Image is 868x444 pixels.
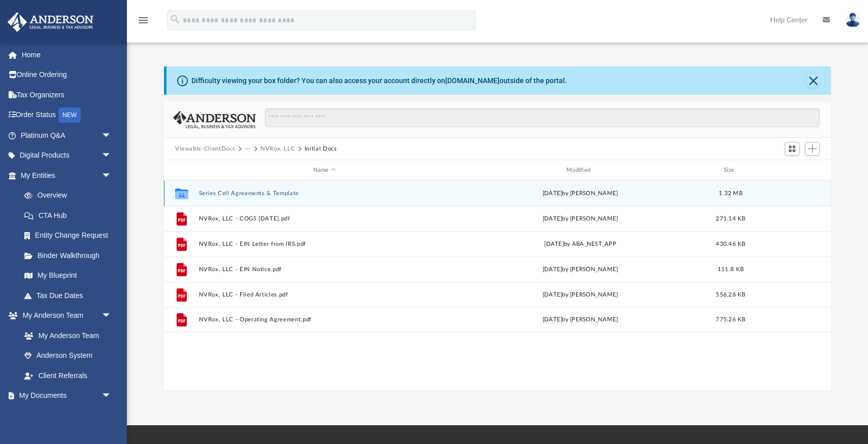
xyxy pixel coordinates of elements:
button: Series Cell Agreements & Template [199,190,450,197]
div: [DATE] by [PERSON_NAME] [455,189,706,198]
span: [DATE] [543,216,562,221]
i: search [170,14,181,25]
a: CTA Hub [14,205,127,226]
span: 111.8 KB [718,267,744,272]
span: [DATE] [544,241,564,247]
span: arrow_drop_down [102,145,122,166]
button: NVRox, LLC [260,144,295,154]
a: Binder Walkthrough [14,245,127,266]
a: Tax Due Dates [14,285,127,306]
a: My Anderson Teamarrow_drop_down [7,306,122,326]
a: Box [14,405,117,426]
img: User Pic [845,13,860,27]
a: Overview [14,186,127,206]
div: Size [711,166,751,175]
img: Anderson Advisors Platinum Portal [5,12,96,32]
button: NVRox, LLC - COGS [DATE].pdf [199,215,450,222]
span: 271.14 KB [716,216,745,221]
span: 1.32 MB [719,191,743,196]
div: id [755,166,826,175]
a: My Anderson Team [14,325,117,346]
span: 775.26 KB [716,317,745,322]
button: ··· [245,144,251,154]
div: Name [198,166,450,175]
a: Platinum Q&Aarrow_drop_down [7,125,127,145]
div: Difficulty viewing your box folder? You can also access your account directly on outside of the p... [191,76,567,86]
span: arrow_drop_down [102,125,122,146]
div: [DATE] by [PERSON_NAME] [455,290,706,300]
a: Digital Productsarrow_drop_down [7,145,127,166]
div: by ABA_NEST_APP [455,240,706,249]
a: My Entitiesarrow_drop_down [7,165,127,186]
button: Add [805,142,820,156]
a: Order StatusNEW [7,105,127,126]
div: [DATE] by [PERSON_NAME] [455,315,706,324]
div: Modified [454,166,706,175]
span: arrow_drop_down [102,306,122,326]
a: Anderson System [14,346,122,366]
a: Tax Organizers [7,85,127,105]
a: Client Referrals [14,365,122,386]
i: menu [137,14,149,26]
button: NVRox, LLC - EIN Notice.pdf [199,266,450,273]
button: NVRox, LLC - Filed Articles.pdf [199,291,450,298]
a: [DOMAIN_NAME] [445,77,499,85]
div: id [169,166,194,175]
span: arrow_drop_down [102,165,122,186]
button: NVRox, LLC - Operating Agreement.pdf [199,316,450,323]
button: NVRox, LLC - EIN Letter from IRS.pdf [199,241,450,247]
button: Switch to Grid View [785,142,800,156]
a: Home [7,45,127,65]
div: [DATE] by [PERSON_NAME] [455,265,706,274]
div: grid [164,180,831,391]
span: 430.46 KB [716,241,745,247]
a: My Documentsarrow_drop_down [7,386,122,406]
a: My Blueprint [14,266,122,286]
a: Entity Change Request [14,226,127,246]
button: Initial Docs [305,144,337,154]
a: Online Ordering [7,65,127,85]
button: Close [806,73,820,88]
div: NEW [58,107,81,123]
input: Search files and folders [265,108,820,128]
div: by [PERSON_NAME] [455,214,706,224]
span: 556.28 KB [716,292,745,298]
a: menu [137,19,149,26]
button: Viewable-ClientDocs [175,144,235,154]
span: arrow_drop_down [102,386,122,406]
